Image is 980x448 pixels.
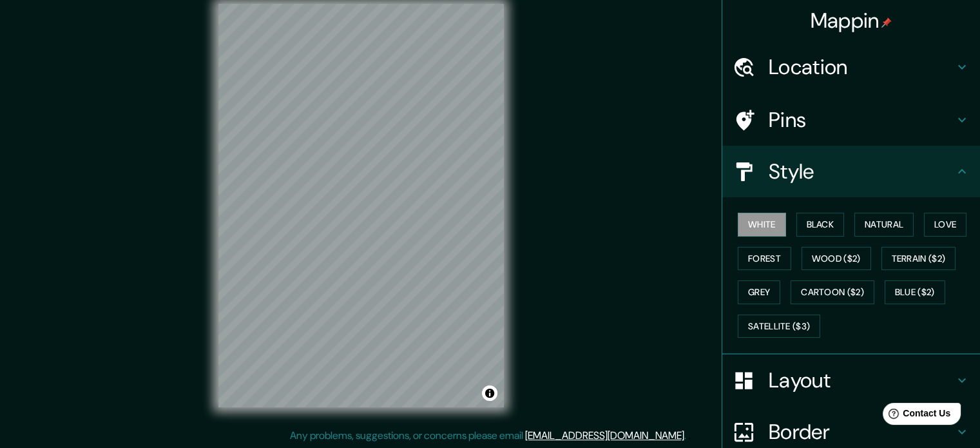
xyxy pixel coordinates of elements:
canvas: Map [218,4,504,407]
button: White [738,213,786,237]
div: Pins [722,94,980,146]
button: Cartoon ($2) [791,280,874,304]
iframe: Help widget launcher [865,398,966,434]
h4: Border [769,419,954,445]
a: [EMAIL_ADDRESS][DOMAIN_NAME] [525,429,684,442]
h4: Location [769,54,954,80]
h4: Mappin [811,8,892,34]
button: Black [796,213,845,237]
button: Terrain ($2) [881,247,956,271]
h4: Style [769,159,954,184]
div: Style [722,146,980,197]
p: Any problems, suggestions, or concerns please email . [290,428,686,443]
div: . [686,428,688,443]
button: Blue ($2) [885,280,945,304]
h4: Layout [769,367,954,393]
div: Layout [722,355,980,406]
button: Love [924,213,966,237]
h4: Pins [769,107,954,133]
button: Natural [854,213,914,237]
img: pin-icon.png [881,17,892,28]
div: Location [722,41,980,93]
button: Grey [738,280,780,304]
button: Wood ($2) [802,247,871,271]
button: Forest [738,247,791,271]
button: Toggle attribution [482,385,497,401]
div: . [688,428,691,443]
button: Satellite ($3) [738,315,820,338]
